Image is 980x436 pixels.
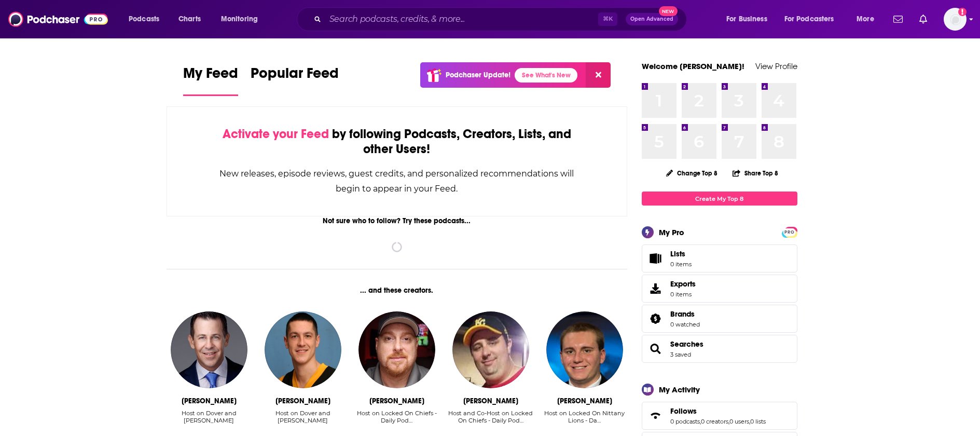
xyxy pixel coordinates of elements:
div: Not sure who to follow? Try these podcasts... [167,216,628,225]
div: Host on Locked On Nittany Lions - Da… [542,410,627,424]
div: New releases, episode reviews, guest credits, and personalized recommendations will begin to appe... [219,166,575,196]
div: Host on Locked On Chiefs - Daily Pod… [354,410,439,424]
div: Host on Dover and Cecil [260,410,346,432]
a: 0 podcasts [670,418,700,425]
span: Brands [670,309,695,319]
a: View Profile [755,61,797,71]
button: open menu [719,11,780,28]
span: Lists [645,251,666,266]
img: Podchaser - Follow, Share and Rate Podcasts [8,9,108,29]
div: Host and Co-Host on Locked On Chiefs - Daily Pod… [448,410,533,432]
span: Monitoring [221,12,258,26]
button: open menu [214,11,271,28]
svg: Add a profile image [958,8,967,16]
input: Search podcasts, credits, & more... [325,11,598,28]
a: 0 lists [750,418,766,425]
a: Show notifications dropdown [889,10,907,28]
span: , [749,418,750,425]
div: by following Podcasts, Creators, Lists, and other Users! [219,127,575,157]
span: Popular Feed [251,64,339,88]
span: 0 items [670,261,692,268]
a: Welcome [PERSON_NAME]! [642,61,744,71]
a: 0 watched [670,321,700,328]
div: Zach Bye [275,397,330,405]
img: Ryan Tracy [358,311,435,388]
img: User Profile [944,8,967,31]
span: , [728,418,729,425]
a: Follows [645,408,666,423]
span: PRO [783,228,796,236]
span: Open Advanced [630,17,673,22]
a: My Feed [183,64,238,96]
a: Brands [645,311,666,326]
div: Host on Locked On Chiefs - Daily Pod… [354,410,439,432]
a: 0 creators [701,418,728,425]
span: ⌘ K [598,12,617,26]
p: Podchaser Update! [446,71,510,79]
button: open menu [778,11,849,28]
a: Searches [645,342,666,356]
img: Zach Bye [265,311,341,388]
span: Activate your Feed [223,126,329,142]
span: Follows [642,402,797,430]
span: For Business [726,12,767,26]
span: Podcasts [129,12,159,26]
div: Chris Clark [463,397,518,405]
span: More [857,12,874,26]
div: Ryan Tracy [369,397,424,405]
span: For Podcasters [784,12,834,26]
button: Open AdvancedNew [626,13,678,25]
a: Create My Top 8 [642,192,797,206]
div: Brandon Stokley [182,397,237,405]
button: Change Top 8 [660,167,724,180]
img: Chris Clark [452,311,529,388]
span: 0 items [670,291,696,298]
a: See What's New [515,68,577,83]
a: Brands [670,309,700,319]
a: 0 users [729,418,749,425]
a: Follows [670,406,766,416]
a: Exports [642,275,797,303]
span: New [659,6,678,16]
span: Searches [642,335,797,363]
div: Host and Co-Host on Locked On Chiefs - Daily Pod… [448,410,533,424]
a: Popular Feed [251,64,339,96]
button: Share Top 8 [732,163,779,183]
span: My Feed [183,64,238,88]
span: Exports [670,279,696,289]
span: Lists [670,249,685,258]
div: Host on Dover and Cecil [167,410,252,432]
a: Searches [670,339,703,349]
div: ... and these creators. [167,286,628,295]
button: Show profile menu [944,8,967,31]
a: Show notifications dropdown [915,10,931,28]
a: Lists [642,244,797,272]
div: Host on Locked On Nittany Lions - Da… [542,410,627,432]
img: Brandon Stokley [171,311,247,388]
a: PRO [783,228,796,236]
span: Brands [642,305,797,333]
div: Zach Seyko [557,397,612,405]
span: Logged in as angela.cherry [944,8,967,31]
span: Charts [178,12,201,26]
div: Host on Dover and [PERSON_NAME] [260,410,346,424]
div: Search podcasts, credits, & more... [307,7,697,31]
div: My Pro [659,227,684,237]
a: 3 saved [670,351,691,358]
span: Follows [670,406,697,416]
button: open menu [121,11,173,28]
span: Lists [670,249,692,258]
button: open menu [849,11,887,28]
span: , [700,418,701,425]
div: Host on Dover and [PERSON_NAME] [167,410,252,424]
div: My Activity [659,385,700,394]
img: Zach Seyko [546,311,623,388]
